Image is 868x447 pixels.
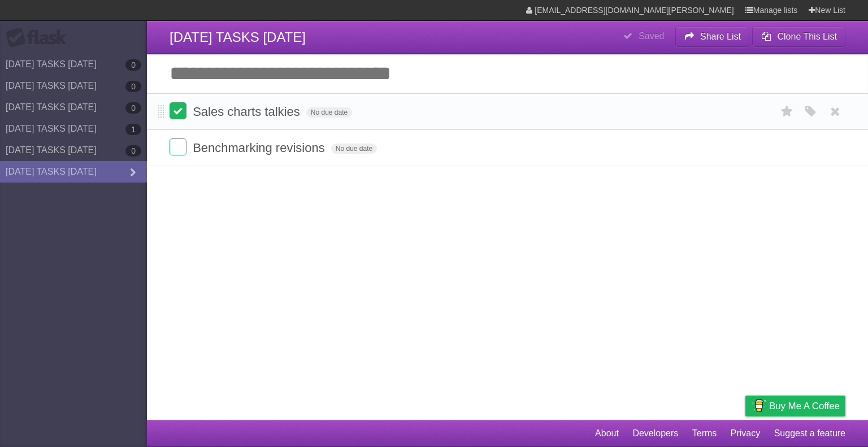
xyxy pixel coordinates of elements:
label: Star task [776,102,798,121]
span: [DATE] TASKS [DATE] [170,29,306,45]
a: Developers [632,423,678,444]
b: Share List [700,32,741,41]
b: Clone This List [777,32,837,41]
span: No due date [306,107,352,118]
span: No due date [331,144,377,154]
a: Buy me a coffee [745,396,845,416]
img: Buy me a coffee [751,396,766,415]
b: 0 [125,102,141,114]
a: Terms [692,423,717,444]
button: Share List [675,27,750,47]
a: Privacy [731,423,760,444]
b: 1 [125,124,141,135]
a: About [595,423,619,444]
button: Clone This List [752,27,845,47]
div: Flask [6,28,73,48]
span: Sales charts talkies [193,105,303,119]
b: 0 [125,145,141,157]
b: 0 [125,81,141,92]
b: Saved [639,31,664,41]
span: Buy me a coffee [769,396,840,416]
label: Done [170,102,186,119]
label: Done [170,138,186,155]
a: Suggest a feature [774,423,845,444]
b: 0 [125,59,141,71]
span: Benchmarking revisions [193,141,328,155]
